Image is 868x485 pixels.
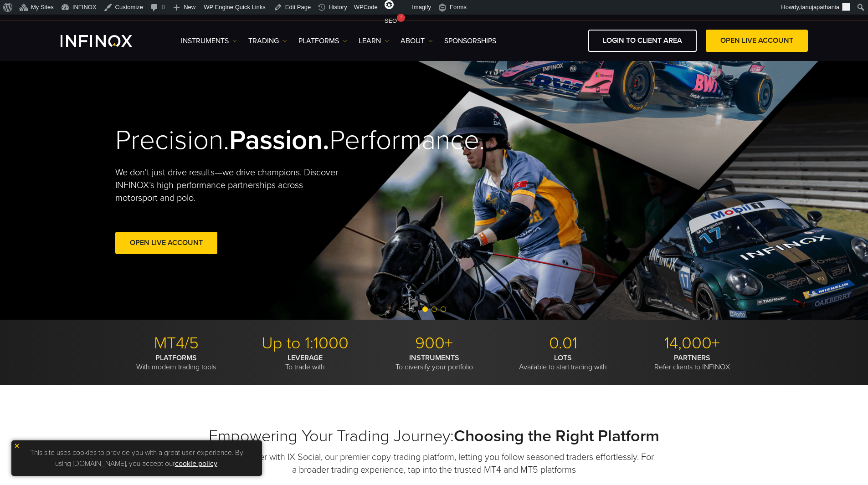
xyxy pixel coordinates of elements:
p: We don't just drive results—we drive champions. Discover INFINOX’s high-performance partnerships ... [115,166,345,204]
p: MT4/5 [115,333,237,353]
p: 900+ [373,333,495,353]
a: INFINOX Logo [61,35,154,47]
span: SEO [385,17,397,24]
a: PLATFORMS [298,36,347,46]
a: OPEN LIVE ACCOUNT [706,30,808,52]
span: Go to slide 3 [441,306,446,312]
p: With modern trading tools [115,353,237,372]
strong: LOTS [554,353,572,362]
p: This site uses cookies to provide you with a great user experience. By using [DOMAIN_NAME], you a... [16,445,257,471]
div: ! [397,14,405,22]
strong: LEVERAGE [288,353,323,362]
span: tanujapathania [801,4,839,10]
strong: Passion. [229,124,329,157]
p: To trade with [244,353,366,372]
span: Go to slide 1 [422,306,428,312]
p: Refer clients to INFINOX [631,353,753,372]
img: yellow close icon [14,443,20,449]
h2: Precision. Performance. [115,124,402,157]
h2: Empowering Your Trading Journey: [115,426,753,446]
a: LOGIN TO CLIENT AREA [588,30,697,52]
p: Available to start trading with [502,353,624,372]
strong: INSTRUMENTS [409,353,459,362]
strong: PARTNERS [674,353,710,362]
a: Learn [359,36,389,46]
p: Up to 1:1000 [244,333,366,353]
a: cookie policy [175,459,217,468]
p: 14,000+ [631,333,753,353]
strong: Choosing the Right Platform [454,426,659,446]
a: SPONSORSHIPS [444,36,496,46]
a: Open Live Account [115,232,217,254]
p: 0.01 [502,333,624,353]
p: To diversify your portfolio [373,353,495,372]
a: ABOUT [401,36,433,46]
a: Instruments [181,36,237,46]
span: Go to slide 2 [431,306,437,312]
a: TRADING [248,36,287,46]
p: Trade smarter with IX Social, our premier copy-trading platform, letting you follow seasoned trad... [213,451,655,476]
strong: PLATFORMS [155,353,197,362]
